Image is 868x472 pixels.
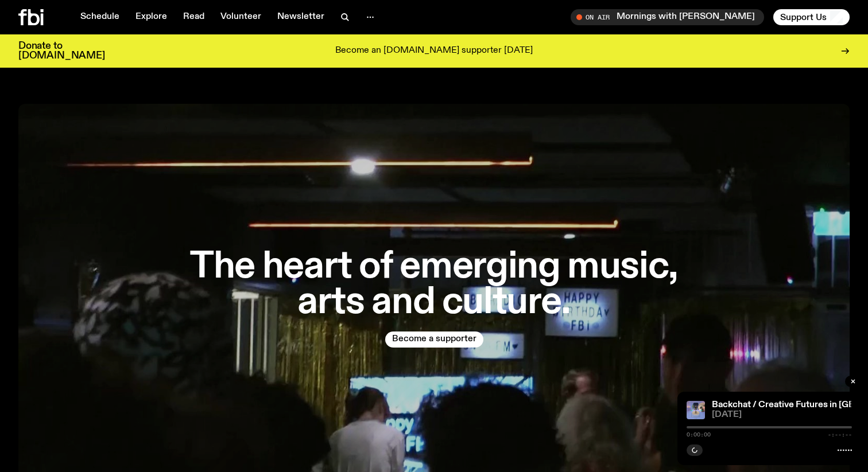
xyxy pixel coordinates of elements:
[828,432,852,438] span: -:--:--
[385,331,483,348] button: Become a supporter
[687,432,711,438] span: 0:00:00
[712,411,852,419] span: [DATE]
[214,9,268,25] a: Volunteer
[18,41,105,61] h3: Donate to [DOMAIN_NAME]
[335,46,533,56] p: Become an [DOMAIN_NAME] supporter [DATE]
[129,9,174,25] a: Explore
[571,9,764,25] button: On AirMornings with [PERSON_NAME]
[177,249,691,319] h1: The heart of emerging music, arts and culture.
[176,9,211,25] a: Read
[73,9,126,25] a: Schedule
[270,9,331,25] a: Newsletter
[773,9,850,25] button: Support Us
[780,12,827,22] span: Support Us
